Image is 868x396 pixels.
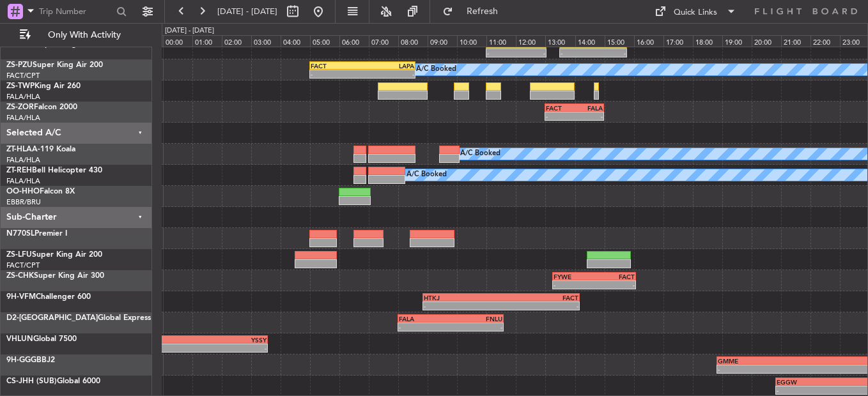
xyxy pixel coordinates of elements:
[546,112,574,120] div: -
[399,315,451,323] div: FALA
[416,60,456,79] div: A/C Booked
[424,294,501,301] div: HTKJ
[605,35,634,47] div: 15:00
[6,188,75,195] a: OO-HHOFalcon 8X
[6,272,104,280] a: ZS-CHKSuper King Air 300
[487,49,516,57] div: -
[516,49,545,57] div: -
[6,230,35,238] span: N770SL
[6,197,41,207] a: EBBR/BRU
[6,61,33,69] span: ZS-PZU
[6,113,40,123] a: FALA/HLA
[546,104,574,112] div: FACT
[6,103,77,111] a: ZS-ZORFalcon 2000
[82,336,267,344] div: YSSY
[33,31,135,40] span: Only With Activity
[451,323,502,331] div: -
[516,35,545,47] div: 12:00
[6,82,81,90] a: ZS-TWPKing Air 260
[752,35,781,47] div: 20:00
[424,302,501,310] div: -
[545,35,575,47] div: 13:00
[163,35,192,47] div: 00:00
[501,294,578,301] div: FACT
[407,165,447,185] div: A/C Booked
[165,26,214,36] div: [DATE] - [DATE]
[554,273,594,280] div: FYWE
[456,7,509,16] span: Refresh
[362,62,414,70] div: LAPA
[575,112,603,120] div: -
[457,35,486,47] div: 10:00
[460,144,500,164] div: A/C Booked
[14,25,139,45] button: Only With Activity
[718,365,858,373] div: -
[6,314,98,322] span: D2-[GEOGRAPHIC_DATA]
[362,70,414,78] div: -
[6,155,40,165] a: FALA/HLA
[399,323,451,331] div: -
[6,335,77,343] a: VHLUNGlobal 7500
[554,281,594,289] div: -
[6,92,40,102] a: FALA/HLA
[594,273,634,280] div: FACT
[6,293,91,301] a: 9H-VFMChallenger 600
[217,6,277,17] span: [DATE] - [DATE]
[6,251,102,259] a: ZS-LFUSuper King Air 200
[281,35,310,47] div: 04:00
[192,35,222,47] div: 01:00
[594,281,634,289] div: -
[222,35,251,47] div: 02:00
[428,35,457,47] div: 09:00
[561,49,593,57] div: -
[6,188,40,195] span: OO-HHO
[6,314,151,322] a: D2-[GEOGRAPHIC_DATA]Global Express
[6,146,32,153] span: ZT-HLA
[6,251,32,259] span: ZS-LFU
[6,82,35,90] span: ZS-TWP
[575,104,603,112] div: FALA
[6,335,33,343] span: VHLUN
[437,1,513,22] button: Refresh
[781,35,810,47] div: 21:00
[575,35,605,47] div: 14:00
[663,35,693,47] div: 17:00
[6,293,36,301] span: 9H-VFM
[6,71,40,80] a: FACT/CPT
[6,356,36,364] span: 9H-GGG
[810,35,840,47] div: 22:00
[693,35,722,47] div: 18:00
[6,176,40,186] a: FALA/HLA
[6,377,57,385] span: CS-JHH (SUB)
[6,377,100,385] a: CS-JHH (SUB)Global 6000
[501,302,578,310] div: -
[674,6,717,19] div: Quick Links
[6,103,34,111] span: ZS-ZOR
[6,261,40,270] a: FACT/CPT
[722,35,752,47] div: 19:00
[648,1,743,22] button: Quick Links
[82,344,267,352] div: -
[310,35,339,47] div: 05:00
[251,35,281,47] div: 03:00
[718,357,858,365] div: GMME
[39,2,112,21] input: Trip Number
[6,61,103,69] a: ZS-PZUSuper King Air 200
[311,70,362,78] div: -
[6,167,102,174] a: ZT-REHBell Helicopter 430
[369,35,398,47] div: 07:00
[486,35,516,47] div: 11:00
[6,146,75,153] a: ZT-HLAA-119 Koala
[593,49,626,57] div: -
[311,62,362,70] div: FACT
[398,35,428,47] div: 08:00
[6,230,67,238] a: N770SLPremier I
[6,272,34,280] span: ZS-CHK
[634,35,663,47] div: 16:00
[339,35,369,47] div: 06:00
[6,356,55,364] a: 9H-GGGBBJ2
[6,167,32,174] span: ZT-REH
[451,315,502,323] div: FNLU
